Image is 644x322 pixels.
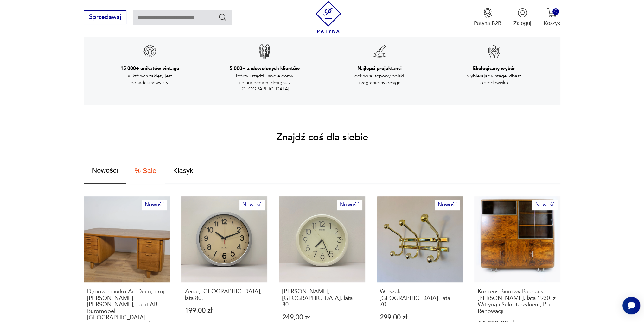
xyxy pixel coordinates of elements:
[282,288,361,308] p: [PERSON_NAME], [GEOGRAPHIC_DATA], lata 80.
[282,314,361,321] p: 249,00 zł
[257,44,272,59] img: Znak gwarancji jakości
[372,44,387,59] img: Znak gwarancji jakości
[473,65,515,71] h3: Ekologiczny wybór
[474,20,501,27] p: Patyna B2B
[483,8,493,18] img: Ikona medalu
[474,8,501,27] button: Patyna B2B
[84,15,126,20] a: Sprzedawaj
[312,1,344,33] img: Patyna - sklep z meblami i dekoracjami vintage
[513,20,531,27] p: Zaloguj
[487,44,502,59] img: Znak gwarancji jakości
[622,297,640,314] iframe: Smartsupp widget button
[552,8,559,15] div: 0
[357,65,402,71] h3: Najlepsi projektanci
[135,167,156,174] span: % Sale
[229,65,300,71] h3: 5 000+ zadowolonych klientów
[518,8,527,18] img: Ikonka użytkownika
[185,288,264,301] p: Zegar, [GEOGRAPHIC_DATA], lata 80.
[477,288,557,314] p: Kredens Biurowy Bauhaus, [PERSON_NAME], lata 1930, z Witryną i Sekretarzykiem, Po Renowacji
[120,65,179,71] h3: 15 000+ unikatów vintage
[84,10,126,24] button: Sprzedawaj
[544,8,560,27] button: 0Koszyk
[218,13,227,22] button: Szukaj
[459,73,529,86] p: wybierając vintage, dbasz o środowisko
[185,307,264,314] p: 199,00 zł
[513,8,531,27] button: Zaloguj
[345,73,414,86] p: odkrywaj topowy polski i zagraniczny design
[276,133,368,142] h2: Znajdź coś dla siebie
[380,314,459,321] p: 299,00 zł
[142,44,157,59] img: Znak gwarancji jakości
[547,8,557,18] img: Ikona koszyka
[230,73,299,92] p: którzy urządzili swoje domy i biura perłami designu z [GEOGRAPHIC_DATA]
[173,167,194,174] span: Klasyki
[474,8,501,27] a: Ikona medaluPatyna B2B
[92,167,118,174] span: Nowości
[115,73,185,86] p: w których zaklęty jest ponadczasowy styl
[380,288,459,308] p: Wieszak, [GEOGRAPHIC_DATA], lata 70.
[544,20,560,27] p: Koszyk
